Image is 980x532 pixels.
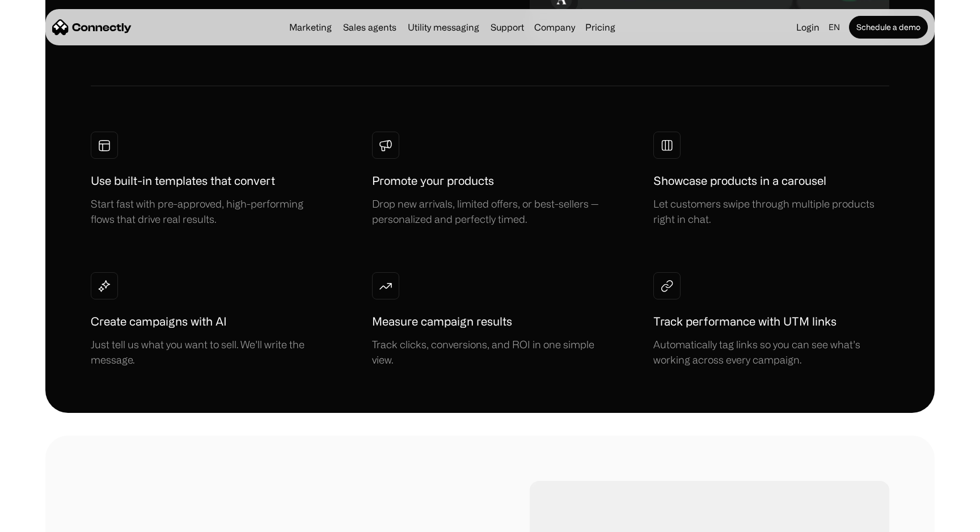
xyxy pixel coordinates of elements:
h1: Measure campaign results [372,313,512,330]
div: Just tell us what you want to sell. We’ll write the message. [91,337,327,368]
div: Automatically tag links so you can see what’s working across every campaign. [653,337,889,368]
a: home [52,19,132,36]
a: Utility messaging [403,23,484,32]
div: Drop new arrivals, limited offers, or best-sellers — personalized and perfectly timed. [372,196,608,227]
ul: Language list [23,512,68,528]
a: Login [792,19,824,35]
h1: Promote your products [372,172,494,189]
div: en [824,19,847,35]
a: Pricing [581,23,620,32]
aside: Language selected: English [11,511,68,528]
a: Sales agents [339,23,401,32]
div: Let customers swipe through multiple products right in chat. [653,196,889,227]
h1: Use built-in templates that convert [91,172,275,189]
div: en [829,19,840,35]
div: Company [534,19,575,35]
h1: Create campaigns with AI [91,313,227,330]
a: Support [486,23,529,32]
a: Marketing [285,23,336,32]
div: Track clicks, conversions, and ROI in one simple view. [372,337,608,368]
h1: Showcase products in a carousel [653,172,826,189]
div: Company [531,19,578,35]
h1: Track performance with UTM links [653,313,837,330]
div: Start fast with pre-approved, high-performing flows that drive real results. [91,196,327,227]
a: Schedule a demo [849,16,928,39]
